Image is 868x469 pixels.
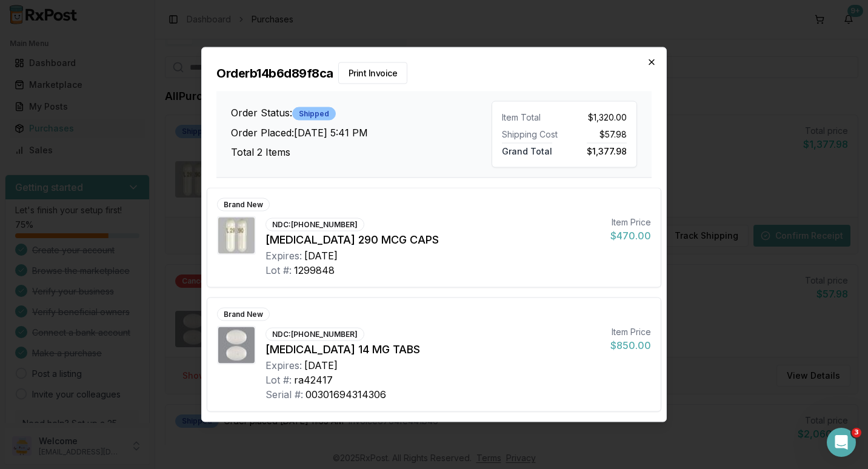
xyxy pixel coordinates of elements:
div: NDC: [PHONE_NUMBER] [265,328,364,341]
div: NDC: [PHONE_NUMBER] [265,218,364,231]
div: Item Total [502,111,559,124]
div: [MEDICAL_DATA] 290 MCG CAPS [265,231,601,248]
div: Item Price [610,326,651,338]
span: Grand Total [502,143,552,156]
div: Expires: [265,358,302,373]
h3: Order Placed: [DATE] 5:41 PM [231,125,492,139]
h2: Order b14b6d89f8ca [216,62,652,84]
img: Linzess 290 MCG CAPS [218,218,255,254]
div: Shipping Cost [502,128,559,141]
img: Rybelsus 14 MG TABS [218,327,255,364]
div: [DATE] [304,248,338,263]
div: [DATE] [304,358,338,373]
span: 3 [852,428,861,437]
div: $850.00 [610,338,651,353]
div: Item Price [610,216,651,228]
div: [MEDICAL_DATA] 14 MG TABS [265,341,601,358]
div: $57.98 [569,128,627,141]
div: Shipped [292,107,336,120]
div: 00301694314306 [305,387,386,402]
div: $1,320.00 [569,111,627,124]
span: $1,377.98 [587,143,627,156]
div: Brand New [217,308,270,321]
div: Lot #: [265,373,292,387]
div: Serial #: [265,387,303,402]
div: Expires: [265,248,302,263]
iframe: Intercom live chat [827,428,856,457]
div: ra42417 [294,373,333,387]
h3: Total 2 Items [231,144,492,159]
div: Lot #: [265,263,292,278]
div: $470.00 [610,228,651,243]
div: 1299848 [294,263,335,278]
button: Print Invoice [338,62,408,84]
div: Brand New [217,198,270,211]
h3: Order Status: [231,105,492,120]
